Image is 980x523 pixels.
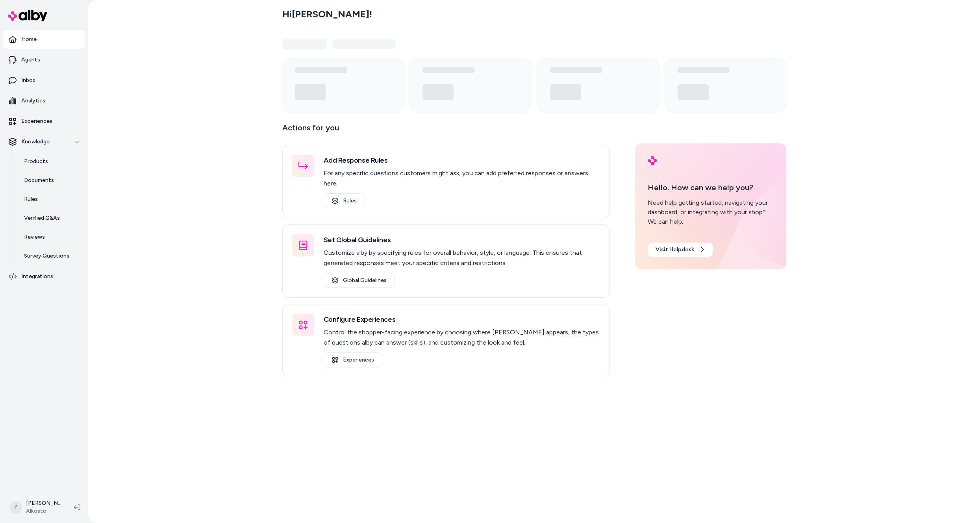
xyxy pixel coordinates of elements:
[26,499,61,507] p: [PERSON_NAME]
[282,121,610,140] p: Actions for you
[324,155,600,166] h3: Add Response Rules
[324,168,600,189] p: For any specific questions customers might ask, you can add preferred responses or answers here.
[3,267,85,286] a: Integrations
[648,198,774,226] div: Need help getting started, navigating your dashboard, or integrating with your shop? We can help.
[21,76,35,84] p: Inbox
[21,97,45,105] p: Analytics
[648,156,657,165] img: alby Logo
[3,132,85,151] button: Knowledge
[24,214,60,222] p: Verified Q&As
[324,352,382,367] a: Experiences
[282,8,372,20] h2: Hi [PERSON_NAME] !
[324,193,365,208] a: Rules
[21,273,53,280] p: Integrations
[16,247,85,265] a: Survey Questions
[324,248,600,268] p: Customize alby by specifying rules for overall behavior, style, or language. This ensures that ge...
[21,138,50,146] p: Knowledge
[24,252,69,260] p: Survey Questions
[648,182,774,193] p: Hello. How can we help you?
[3,91,85,110] a: Analytics
[21,35,37,43] p: Home
[3,71,85,90] a: Inbox
[8,10,47,21] img: alby Logo
[24,195,38,203] p: Rules
[26,507,61,515] span: Alkosto
[3,30,85,49] a: Home
[5,495,68,520] button: P[PERSON_NAME]Alkosto
[16,228,85,247] a: Reviews
[24,233,45,241] p: Reviews
[21,56,40,64] p: Agents
[648,243,713,257] a: Visit Helpdesk
[3,50,85,69] a: Agents
[24,176,54,184] p: Documents
[16,171,85,190] a: Documents
[324,314,600,325] h3: Configure Experiences
[9,501,22,514] span: P
[24,158,48,165] p: Products
[324,273,395,288] a: Global Guidelines
[3,112,85,131] a: Experiences
[16,209,85,228] a: Verified Q&As
[324,327,600,348] p: Control the shopper-facing experience by choosing where [PERSON_NAME] appears, the types of quest...
[21,117,52,125] p: Experiences
[324,234,600,245] h3: Set Global Guidelines
[16,152,85,171] a: Products
[16,190,85,209] a: Rules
